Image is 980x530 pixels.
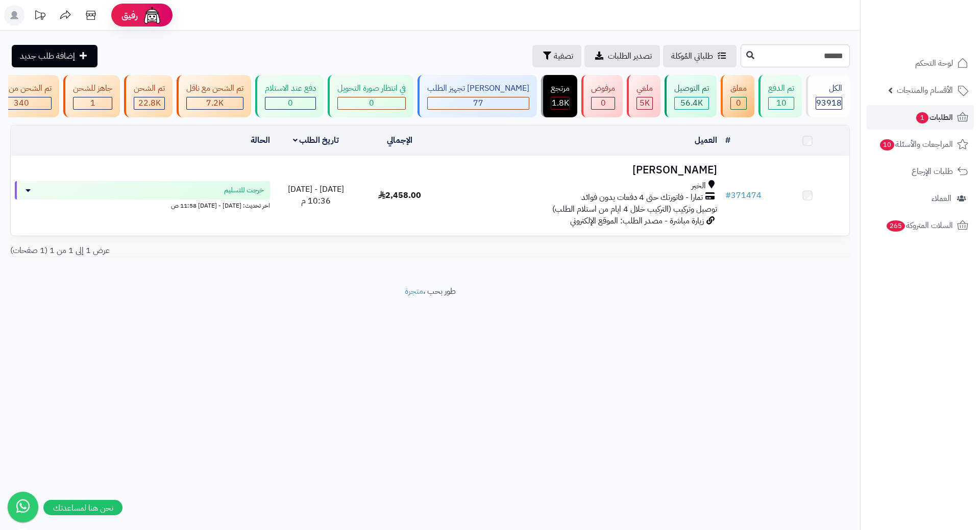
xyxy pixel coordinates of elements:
div: 0 [731,97,746,109]
a: متجرة [405,285,423,297]
div: 0 [265,97,315,109]
a: طلبات الإرجاع [867,159,974,184]
a: لوحة التحكم [867,51,974,75]
a: تم الشحن مع ناقل 7.2K [175,75,253,117]
span: 5K [640,97,650,109]
span: 93918 [816,97,842,109]
span: رفيق [121,9,138,21]
div: 56408 [675,97,708,109]
div: تم الشحن مع ناقل [186,83,243,94]
span: العملاء [932,191,951,206]
button: تصفية [532,45,581,67]
a: تحديثات المنصة [27,5,53,28]
div: معلق [730,83,747,94]
span: 56.4K [680,97,703,109]
span: 265 [887,220,905,232]
div: عرض 1 إلى 1 من 1 (1 صفحات) [3,245,430,257]
a: تم الدفع 10 [756,75,804,117]
span: 340 [14,97,29,109]
a: الكل93918 [804,75,852,117]
div: جاهز للشحن [73,83,112,94]
span: # [725,189,731,201]
a: الحالة [251,134,270,146]
a: تصدير الطلبات [584,45,660,67]
span: 0 [288,97,293,109]
span: 1 [90,97,95,109]
div: 7223 [187,97,243,109]
span: الطلبات [915,110,953,124]
div: دفع عند الاستلام [265,83,316,94]
div: 4950 [637,97,652,109]
a: [PERSON_NAME] تجهيز الطلب 77 [415,75,539,117]
a: طلباتي المُوكلة [663,45,737,67]
span: 1 [916,112,928,123]
span: لوحة التحكم [915,56,953,70]
span: طلباتي المُوكلة [671,50,713,62]
span: 7.2K [206,97,224,109]
div: 1 [73,97,112,109]
a: جاهز للشحن 1 [61,75,122,117]
a: مرفوض 0 [579,75,625,117]
div: 10 [769,97,794,109]
a: #371474 [725,189,762,201]
span: إضافة طلب جديد [20,50,75,62]
span: طلبات الإرجاع [912,164,953,179]
a: تم الشحن 22.8K [122,75,175,117]
a: العميل [695,134,717,146]
div: مرفوض [591,83,615,94]
div: ملغي [636,83,653,94]
span: زيارة مباشرة - مصدر الطلب: الموقع الإلكتروني [570,215,704,227]
a: # [725,134,730,146]
span: 22.8K [138,97,161,109]
a: الطلبات1 [867,105,974,130]
span: 10 [880,139,894,150]
span: المراجعات والأسئلة [879,137,953,152]
span: 1.8K [552,97,569,109]
span: 0 [369,97,374,109]
a: العملاء [867,186,974,211]
div: مرتجع [551,83,570,94]
a: مرتجع 1.8K [539,75,579,117]
div: 0 [338,97,405,109]
span: 77 [473,97,483,109]
a: تم التوصيل 56.4K [663,75,719,117]
a: ملغي 5K [625,75,663,117]
span: السلات المتروكة [886,218,953,233]
a: معلق 0 [719,75,756,117]
h3: [PERSON_NAME] [446,164,717,176]
div: في انتظار صورة التحويل [337,83,406,94]
span: تصدير الطلبات [608,50,652,62]
a: دفع عند الاستلام 0 [253,75,326,117]
div: تم الدفع [768,83,794,94]
div: تم الشحن [134,83,165,94]
span: 10 [776,97,787,109]
div: 22783 [134,97,164,109]
div: اخر تحديث: [DATE] - [DATE] 11:58 ص [15,199,270,210]
a: المراجعات والأسئلة10 [867,132,974,157]
span: تصفية [554,50,573,62]
div: الكل [816,83,842,94]
img: ai-face.png [142,5,162,26]
a: في انتظار صورة التحويل 0 [326,75,415,117]
a: تاريخ الطلب [293,134,339,146]
span: 0 [736,97,741,109]
div: 1800 [551,97,569,109]
span: توصيل وتركيب (التركيب خلال 4 ايام من استلام الطلب) [552,203,717,215]
a: السلات المتروكة265 [867,213,974,238]
div: تم التوصيل [674,83,709,94]
span: خرجت للتسليم [224,185,264,195]
span: تمارا - فاتورتك حتى 4 دفعات بدون فوائد [581,192,703,204]
div: 0 [592,97,615,109]
span: [DATE] - [DATE] 10:36 م [288,183,344,207]
span: الأقسام والمنتجات [897,83,953,97]
div: 77 [428,97,529,109]
span: الخبر [692,180,706,192]
span: 0 [601,97,606,109]
a: إضافة طلب جديد [12,45,97,67]
a: الإجمالي [387,134,412,146]
div: [PERSON_NAME] تجهيز الطلب [427,83,529,94]
span: 2,458.00 [378,189,421,201]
